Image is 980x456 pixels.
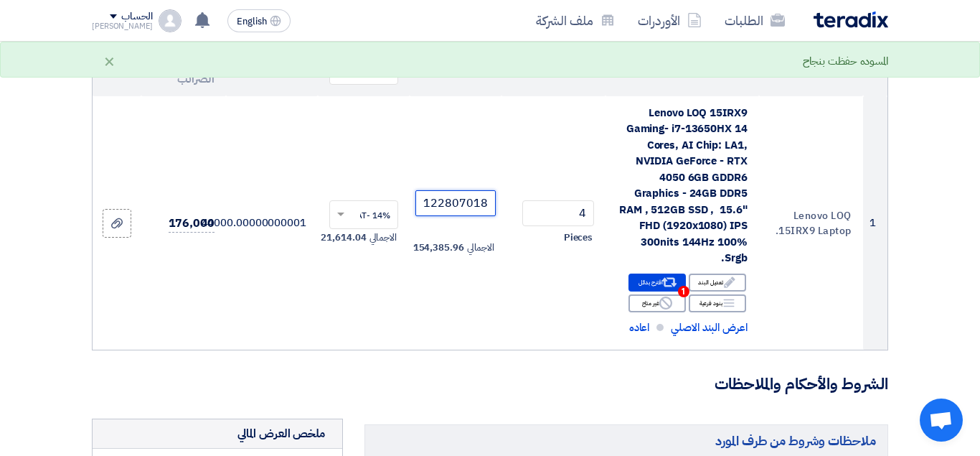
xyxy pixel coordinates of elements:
[522,200,594,226] input: RFQ_STEP1.ITEMS.2.AMOUNT_TITLE
[92,22,153,30] div: [PERSON_NAME]
[524,4,626,37] a: ملف الشركة
[121,11,152,23] div: الحساب
[629,320,650,336] span: اعاده
[863,96,887,350] td: 1
[617,105,747,266] div: Lenovo LOQ 15IRX9 Gaming- i7-13650HX 14 Cores, AI Chip: LA1, NVIDIA GeForce - RTX 4050 6GB GDDR6 ...
[237,17,267,27] span: English
[564,231,593,245] span: Pieces
[671,320,747,336] span: اعرض البند الاصلي
[467,241,494,255] span: الاجمالي
[92,373,888,396] h3: الشروط والأحكام والملاحظات
[626,4,713,37] a: الأوردرات
[369,231,397,245] span: الاجمالي
[920,399,963,442] div: Open chat
[413,241,464,255] span: 154,385.96
[713,4,796,37] a: الطلبات
[678,286,689,297] span: 1
[628,274,686,292] div: اقترح بدائل
[689,294,746,312] div: بنود فرعية
[803,53,888,70] div: المسوده حفظت بنجاح
[321,231,366,245] span: 21,614.04
[226,96,318,350] td: 44000.00000000001
[159,9,182,32] img: profile_test.png
[169,215,215,233] span: 176,000
[689,274,746,292] div: تعديل البند
[237,425,325,442] div: ملخص العرض المالي
[759,96,863,350] td: Lenovo LOQ 15IRX9 Laptop.
[628,294,686,312] div: غير متاح
[415,190,496,216] input: أدخل سعر الوحدة
[103,52,116,70] div: ×
[329,200,398,229] ng-select: VAT
[227,9,291,32] button: English
[814,11,888,28] img: Teradix logo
